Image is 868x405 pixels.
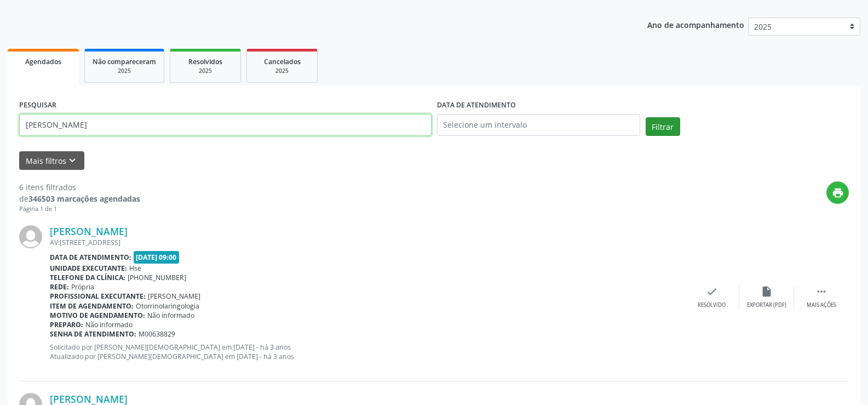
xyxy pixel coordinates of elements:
[25,57,61,66] span: Agendados
[264,57,301,66] span: Cancelados
[50,273,125,282] b: Telefone da clínica:
[706,286,718,298] i: check
[50,320,83,329] b: Preparo:
[188,57,222,66] span: Resolvidos
[66,155,78,167] i: keyboard_arrow_down
[698,301,726,309] div: Resolvido
[129,264,141,273] span: Hse
[832,187,844,199] i: print
[437,97,516,114] label: DATA DE ATENDIMENTO
[50,292,146,301] b: Profissional executante:
[85,320,133,329] span: Não informado
[826,181,849,204] button: print
[50,225,128,237] a: [PERSON_NAME]
[437,114,640,136] input: Selecione um intervalo
[19,225,42,248] img: img
[647,18,744,31] p: Ano de acompanhamento
[50,343,685,361] p: Solicitado por [PERSON_NAME][DEMOGRAPHIC_DATA] em [DATE] - há 3 anos Atualizado por [PERSON_NAME]...
[93,67,156,75] div: 2025
[19,151,84,170] button: Mais filtroskeyboard_arrow_down
[178,67,233,75] div: 2025
[255,67,309,75] div: 2025
[50,282,69,292] b: Rede:
[815,286,827,298] i: 
[761,286,773,298] i: insert_drive_file
[19,114,432,136] input: Nome, código do beneficiário ou CPF
[19,97,56,114] label: PESQUISAR
[71,282,94,292] span: Própria
[50,301,134,311] b: Item de agendamento:
[50,253,131,262] b: Data de atendimento:
[136,301,199,311] span: Otorrinolaringologia
[128,273,186,282] span: [PHONE_NUMBER]
[646,117,680,136] button: Filtrar
[19,204,140,214] div: Página 1 de 1
[747,301,786,309] div: Exportar (PDF)
[134,251,180,264] span: [DATE] 09:00
[28,193,140,204] strong: 346503 marcações agendadas
[50,238,685,247] div: AV:[STREET_ADDRESS]
[93,57,156,66] span: Não compareceram
[148,292,200,301] span: [PERSON_NAME]
[19,193,140,204] div: de
[50,311,145,320] b: Motivo de agendamento:
[19,181,140,193] div: 6 itens filtrados
[50,393,128,405] a: [PERSON_NAME]
[139,329,175,339] span: M00638829
[147,311,194,320] span: Não informado
[807,301,836,309] div: Mais ações
[50,329,136,339] b: Senha de atendimento:
[50,264,127,273] b: Unidade executante:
